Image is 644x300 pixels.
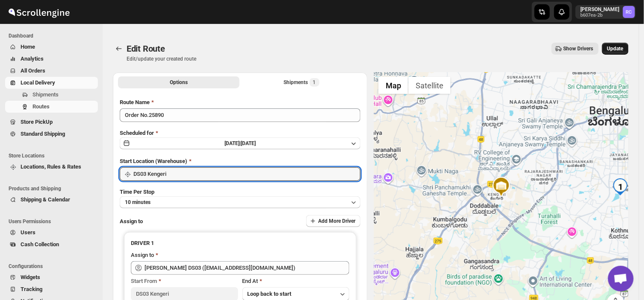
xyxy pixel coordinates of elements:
button: [DATE]|[DATE] [120,137,360,149]
span: Scheduled for [120,130,154,136]
span: Dashboard [9,32,98,39]
button: Analytics [5,53,98,65]
span: Local Delivery [21,79,55,86]
span: Add More Driver [318,218,355,224]
button: User menu [576,5,636,19]
span: Home [21,44,35,50]
button: Routes [5,101,98,113]
span: Assign to [120,218,143,224]
span: Edit Route [127,44,165,54]
h3: DRIVER 1 [131,239,349,248]
span: Shipments [32,91,59,98]
span: Standard Shipping [21,131,65,137]
span: 1 [313,79,316,86]
span: Routes [32,103,50,110]
button: Show street map [378,77,408,94]
button: Add More Driver [306,215,360,227]
span: Time Per Stop [120,189,154,195]
input: Search assignee [145,261,349,275]
span: Users Permissions [9,218,98,225]
div: End At [242,277,349,285]
button: Locations, Rules & Rates [5,161,98,173]
p: b607ea-2b [581,13,620,18]
span: Route Name [120,99,150,105]
p: [PERSON_NAME] [581,6,620,13]
button: 10 minutes [120,196,360,208]
span: Update [607,45,623,52]
span: Options [170,79,188,86]
button: Update [602,43,629,55]
span: Start From [131,278,157,284]
div: Shipments [284,78,319,87]
span: Show Drivers [564,45,594,52]
span: Locations, Rules & Rates [21,163,81,170]
button: Widgets [5,271,98,283]
button: Users [5,227,98,239]
text: RC [626,9,632,15]
span: Store Locations [9,152,98,159]
span: Products and Shipping [9,185,98,192]
button: Shipments [5,89,98,101]
button: All Route Options [118,76,239,88]
span: Widgets [21,274,40,280]
img: ScrollEngine [7,1,71,23]
button: All Orders [5,65,98,77]
a: Open chat [608,266,634,291]
span: Shipping & Calendar [21,196,70,203]
input: Eg: Bengaluru Route [120,108,360,122]
button: Home [5,41,98,53]
span: [DATE] | [225,140,241,146]
button: Shipping & Calendar [5,194,98,206]
div: Assign to [131,251,154,259]
span: Rahul Chopra [623,6,635,18]
p: Edit/update your created route [127,55,196,62]
button: Cash Collection [5,239,98,250]
button: Show satellite imagery [408,77,451,94]
span: Tracking [21,286,42,292]
span: Start Location (Warehouse) [120,158,187,164]
button: Tracking [5,283,98,295]
button: Routes [113,43,125,55]
div: 1 [612,178,629,195]
span: Cash Collection [21,241,59,248]
span: Store PickUp [21,119,53,125]
span: Loop back to start [248,291,292,297]
button: Selected Shipments [241,76,363,88]
span: 10 minutes [125,199,151,206]
span: Users [21,229,35,236]
span: Analytics [21,55,44,62]
span: All Orders [21,67,45,74]
span: [DATE] [241,140,256,146]
input: Search location [133,167,360,181]
button: Show Drivers [552,43,599,55]
span: Configurations [9,263,98,270]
